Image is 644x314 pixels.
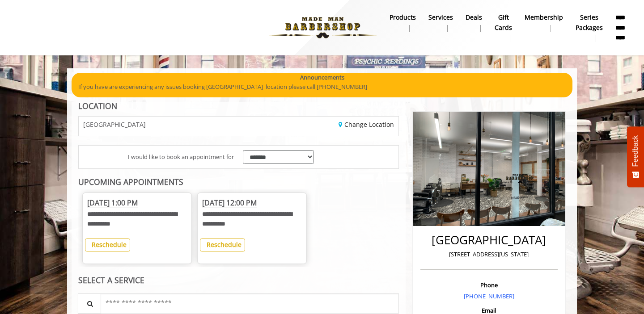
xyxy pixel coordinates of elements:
[576,13,603,33] b: Series packages
[423,307,555,314] h3: Email
[525,13,563,22] b: Membership
[631,135,640,167] span: Feedback
[422,11,459,34] a: ServicesServices
[261,3,384,52] img: Made Man Barbershop logo
[207,240,241,249] b: Reschedule
[518,11,569,34] a: MembershipMembership
[200,239,245,251] button: Reschedule
[78,176,183,187] b: UPCOMING APPOINTMENTS
[569,11,609,44] a: Series packagesSeries packages
[78,293,101,314] button: Service Search
[339,120,394,129] a: Change Location
[390,13,416,22] b: products
[428,13,453,22] b: Services
[627,126,644,187] button: Feedback - Show survey
[383,11,422,34] a: Productsproducts
[464,292,514,300] a: [PHONE_NUMBER]
[495,13,512,33] b: gift cards
[423,250,555,259] p: [STREET_ADDRESS][US_STATE]
[459,11,488,34] a: DealsDeals
[202,198,257,208] span: [DATE] 12:00 PM
[87,198,138,208] span: [DATE] 1:00 PM
[78,100,117,111] b: LOCATION
[466,13,482,22] b: Deals
[423,234,555,247] h2: [GEOGRAPHIC_DATA]
[128,152,234,162] span: I would like to book an appointment for
[92,240,127,249] b: Reschedule
[85,239,130,251] button: Reschedule
[78,82,566,92] p: If you have are experiencing any issues booking [GEOGRAPHIC_DATA] location please call [PHONE_NUM...
[488,11,518,44] a: Gift cardsgift cards
[83,121,146,128] span: [GEOGRAPHIC_DATA]
[78,276,399,285] div: SELECT A SERVICE
[423,282,555,288] h3: Phone
[300,73,344,82] b: Announcements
